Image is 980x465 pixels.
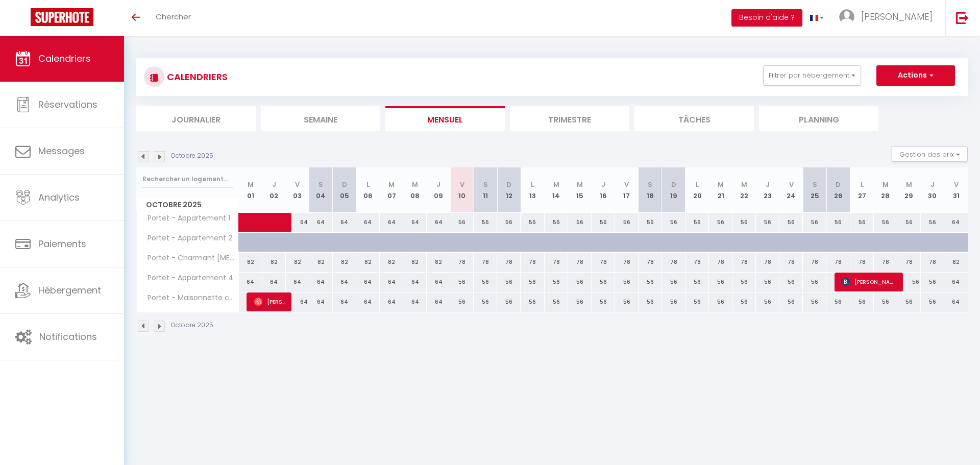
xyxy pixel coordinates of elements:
[789,180,794,189] abbr: V
[766,180,770,189] abbr: J
[138,213,233,224] span: Portet - Appartement 1
[403,273,427,291] div: 64
[839,9,854,25] img: ...
[876,65,955,86] button: Actions
[921,292,944,311] div: 56
[897,273,921,291] div: 56
[450,213,474,232] div: 56
[356,167,380,213] th: 06
[615,273,639,291] div: 56
[138,292,240,304] span: Portet - Maisonnette cosy
[262,167,286,213] th: 02
[333,167,356,213] th: 05
[356,273,380,291] div: 64
[842,272,896,291] span: [PERSON_NAME]
[944,167,968,213] th: 31
[380,167,403,213] th: 07
[521,273,544,291] div: 56
[171,151,213,161] p: Octobre 2025
[731,9,802,27] button: Besoin d'aide ?
[436,180,440,189] abbr: J
[450,253,474,272] div: 78
[639,292,662,311] div: 56
[861,10,933,23] span: [PERSON_NAME]
[836,180,841,189] abbr: D
[403,167,427,213] th: 08
[388,180,395,189] abbr: M
[592,292,615,311] div: 56
[883,180,889,189] abbr: M
[460,180,464,189] abbr: V
[709,167,732,213] th: 21
[138,233,235,244] span: Portet - Appartement 2
[756,213,779,232] div: 56
[545,292,568,311] div: 56
[356,292,380,311] div: 64
[639,213,662,232] div: 56
[427,273,450,291] div: 64
[295,180,300,189] abbr: V
[850,213,874,232] div: 56
[944,273,968,291] div: 64
[671,180,676,189] abbr: D
[954,180,959,189] abbr: V
[592,167,615,213] th: 16
[450,167,474,213] th: 10
[171,321,213,330] p: Octobre 2025
[286,167,309,213] th: 03
[709,253,732,272] div: 78
[156,11,191,22] span: Chercher
[634,106,754,131] li: Tâches
[662,167,685,213] th: 19
[521,292,544,311] div: 56
[763,65,861,86] button: Filtrer par hébergement
[366,180,370,189] abbr: L
[137,198,238,212] span: Octobre 2025
[239,167,262,213] th: 01
[309,167,333,213] th: 04
[930,180,935,189] abbr: J
[164,65,228,88] h3: CALENDRIERS
[510,106,629,131] li: Trimestre
[685,253,709,272] div: 78
[497,167,521,213] th: 12
[545,167,568,213] th: 14
[262,253,286,272] div: 82
[779,167,803,213] th: 24
[944,253,968,272] div: 82
[756,292,779,311] div: 56
[497,213,521,232] div: 56
[474,213,497,232] div: 56
[662,253,685,272] div: 78
[759,106,878,131] li: Planning
[333,273,356,291] div: 64
[732,253,756,272] div: 78
[892,146,968,162] button: Gestion des prix
[732,213,756,232] div: 56
[38,144,85,157] span: Messages
[718,180,724,189] abbr: M
[741,180,747,189] abbr: M
[874,167,897,213] th: 28
[506,180,511,189] abbr: D
[286,253,309,272] div: 82
[356,253,380,272] div: 82
[861,180,864,189] abbr: L
[450,273,474,291] div: 56
[309,292,333,311] div: 64
[803,253,826,272] div: 78
[342,180,347,189] abbr: D
[38,237,86,250] span: Paiements
[615,213,639,232] div: 56
[850,253,874,272] div: 78
[531,180,534,189] abbr: L
[685,292,709,311] div: 56
[474,292,497,311] div: 56
[309,253,333,272] div: 82
[483,180,488,189] abbr: S
[309,273,333,291] div: 64
[142,170,233,188] input: Rechercher un logement...
[545,253,568,272] div: 78
[897,167,921,213] th: 29
[592,253,615,272] div: 78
